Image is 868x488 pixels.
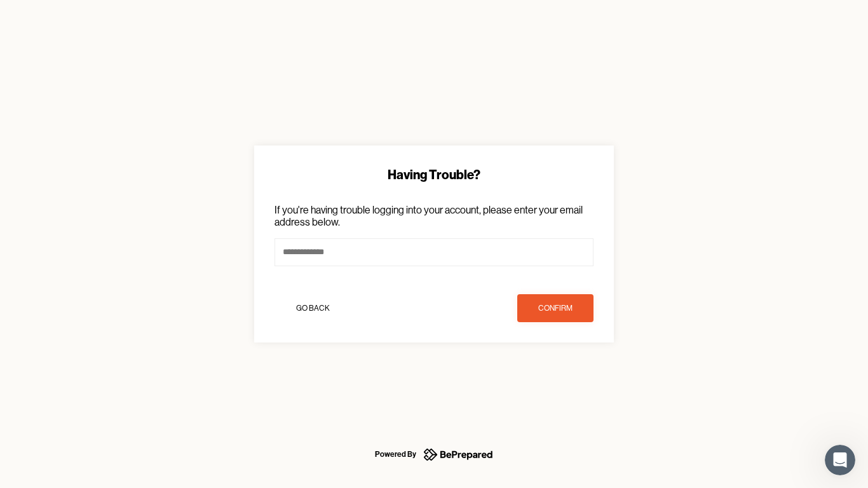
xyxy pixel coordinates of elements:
button: Go Back [275,294,351,322]
div: Having Trouble? [275,166,593,184]
p: If you're having trouble logging into your account, please enter your email address below. [275,204,593,228]
div: confirm [538,302,573,315]
div: Powered By [375,447,416,462]
div: Go Back [296,302,330,315]
button: confirm [517,294,593,322]
iframe: Intercom live chat [825,445,855,475]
